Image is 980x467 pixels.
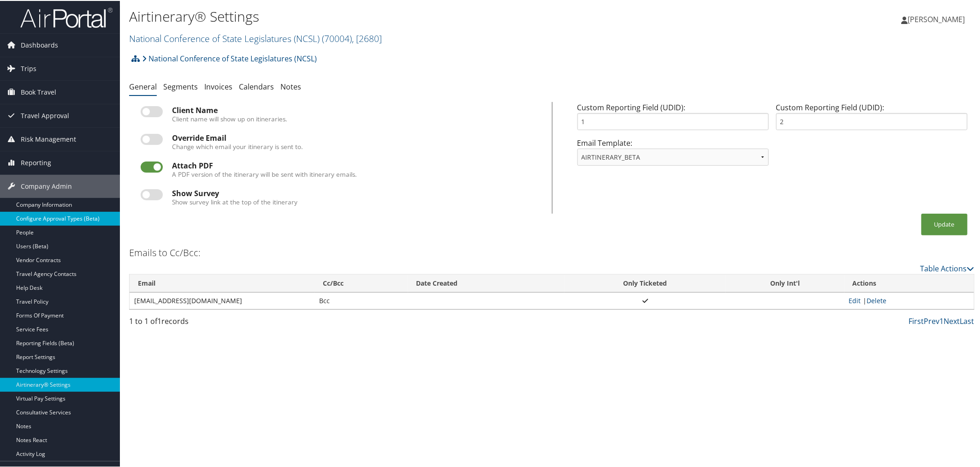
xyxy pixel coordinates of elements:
[172,188,540,197] div: Show Survey
[204,81,232,91] a: Invoices
[172,141,303,150] label: Change which email your itinerary is sent to.
[21,103,69,126] span: Travel Approval
[129,6,693,25] h1: Airtinerary® Settings
[844,274,974,292] th: Actions
[20,6,113,28] img: airportal-logo.png
[172,169,357,178] label: A PDF version of the itinerary will be sent with itinerary emails.
[172,105,540,114] div: Client Name
[129,81,157,91] a: General
[315,274,408,292] th: Cc/Bcc: activate to sort column ascending
[172,197,297,206] label: Show survey link at the top of the itinerary
[21,174,72,197] span: Company Admin
[163,81,198,91] a: Segments
[21,33,58,56] span: Dashboards
[902,5,974,32] a: [PERSON_NAME]
[408,274,564,292] th: Date Created: activate to sort column ascending
[129,245,201,258] h3: Emails to Cc/Bcc:
[726,274,844,292] th: Only Int'l: activate to sort column ascending
[21,150,51,174] span: Reporting
[921,213,968,234] button: Update
[172,161,540,169] div: Attach PDF
[21,127,76,150] span: Risk Management
[960,315,974,325] a: Last
[909,315,924,325] a: First
[867,295,887,304] a: Delete
[157,315,161,325] span: 1
[21,56,36,79] span: Trips
[129,31,382,44] a: National Conference of State Legislatures (NCSL)
[944,315,960,325] a: Next
[574,101,772,137] div: Custom Reporting Field (UDID):
[849,295,861,304] a: Edit
[129,315,335,330] div: 1 to 1 of records
[772,101,971,137] div: Custom Reporting Field (UDID):
[172,114,287,123] label: Client name will show up on itineraries.
[924,315,940,325] a: Prev
[315,292,408,308] td: Bcc
[21,80,56,103] span: Book Travel
[908,13,965,24] span: [PERSON_NAME]
[940,315,944,325] a: 1
[130,292,315,308] td: [EMAIL_ADDRESS][DOMAIN_NAME]
[574,137,772,172] div: Email Template:
[322,31,352,44] span: ( 70004 )
[564,274,726,292] th: Only Ticketed: activate to sort column ascending
[172,133,540,141] div: Override Email
[352,31,382,44] span: , [ 2680 ]
[142,48,317,67] a: National Conference of State Legislatures (NCSL)
[130,274,315,292] th: Email: activate to sort column ascending
[921,263,974,273] a: Table Actions
[844,292,974,308] td: |
[280,81,301,91] a: Notes
[239,81,274,91] a: Calendars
